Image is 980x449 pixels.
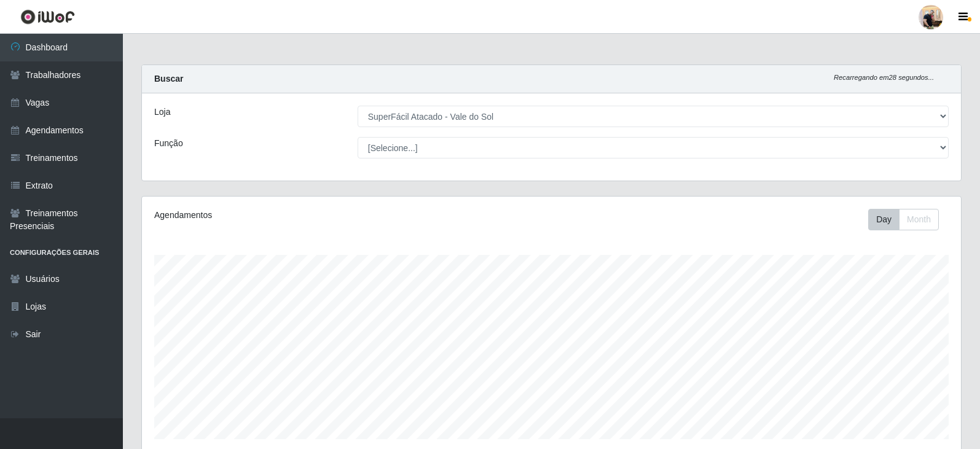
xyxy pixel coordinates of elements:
div: Agendamentos [154,209,474,222]
img: CoreUI Logo [20,9,75,25]
div: Toolbar with button groups [868,209,949,230]
button: Month [899,209,939,230]
strong: Buscar [154,74,183,84]
label: Função [154,137,183,150]
i: Recarregando em 28 segundos... [834,74,934,81]
div: First group [868,209,939,230]
button: Day [868,209,900,230]
label: Loja [154,106,170,119]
